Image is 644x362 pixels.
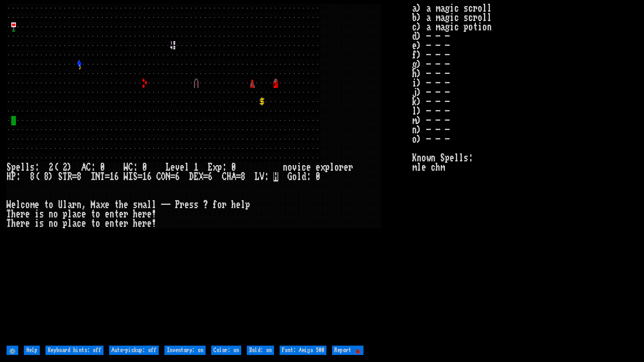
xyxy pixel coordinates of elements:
div: T [7,219,11,228]
div: i [35,210,39,219]
div: E [194,172,199,181]
div: e [35,200,39,210]
div: e [344,163,348,172]
div: o [96,210,100,219]
div: e [147,219,152,228]
div: t [91,219,96,228]
div: : [264,172,269,181]
div: l [25,163,30,172]
div: m [138,200,142,210]
div: f [213,200,217,210]
div: c [21,200,25,210]
div: e [25,219,30,228]
div: T [7,210,11,219]
div: 0 [316,172,320,181]
div: = [105,172,110,181]
div: V [259,172,264,181]
div: e [11,200,16,210]
mark: H [274,172,278,181]
div: I [91,172,96,181]
div: : [133,163,138,172]
div: r [339,163,344,172]
input: Keyboard hints: off [45,346,104,355]
input: Bold: on [247,346,274,355]
div: = [138,172,142,181]
div: l [67,210,72,219]
div: 6 [175,172,180,181]
div: l [147,200,152,210]
div: e [119,210,124,219]
div: R [67,172,72,181]
div: : [91,163,96,172]
div: ( [53,163,58,172]
div: e [16,219,21,228]
div: 6 [114,172,119,181]
div: p [63,219,67,228]
div: d [302,172,306,181]
div: e [25,210,30,219]
div: : [35,163,39,172]
div: e [306,163,311,172]
div: c [302,163,306,172]
div: r [180,200,185,210]
div: ) [67,163,72,172]
div: t [91,210,96,219]
div: a [72,219,77,228]
div: e [316,163,320,172]
div: X [199,172,203,181]
div: : [222,163,227,172]
div: l [330,163,334,172]
div: h [133,219,138,228]
div: s [194,200,199,210]
div: = [170,172,175,181]
div: e [236,200,241,210]
div: a [67,200,72,210]
div: l [297,172,302,181]
div: W [124,163,128,172]
div: C [86,163,91,172]
div: 8 [241,172,245,181]
div: o [49,200,53,210]
div: S [7,163,11,172]
div: x [320,163,325,172]
div: = [203,172,208,181]
div: v [175,163,180,172]
div: ( [35,172,39,181]
div: o [288,163,292,172]
div: P [175,200,180,210]
div: l [152,200,156,210]
div: r [222,200,227,210]
div: 1 [142,172,147,181]
div: n [283,163,288,172]
div: n [77,200,81,210]
div: a [142,200,147,210]
input: Font: Amiga 500 [280,346,326,355]
div: e [81,219,86,228]
div: L [166,163,170,172]
div: m [30,200,35,210]
div: h [11,210,16,219]
div: 0 [231,163,236,172]
div: P [11,172,16,181]
div: O [161,172,166,181]
div: H [227,172,231,181]
div: - [161,200,166,210]
div: A [81,163,86,172]
div: ! [152,219,156,228]
div: N [166,172,170,181]
div: e [138,219,142,228]
div: C [222,172,227,181]
div: r [124,210,128,219]
div: 8 [77,172,81,181]
div: S [133,172,138,181]
div: t [114,219,119,228]
div: S [58,172,63,181]
div: e [105,200,110,210]
div: r [21,219,25,228]
div: = [72,172,77,181]
div: e [16,163,21,172]
div: o [53,210,58,219]
div: o [25,200,30,210]
div: o [292,172,297,181]
div: n [110,210,114,219]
